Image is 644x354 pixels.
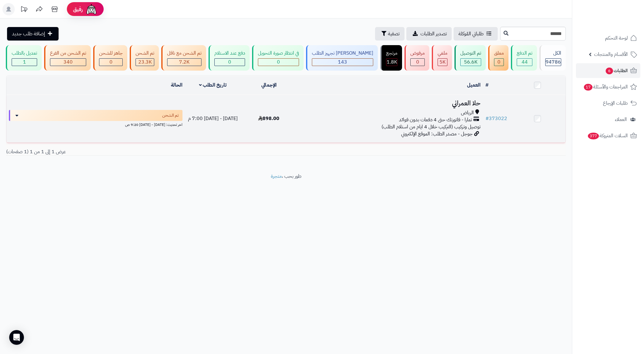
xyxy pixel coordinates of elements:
[271,173,282,180] a: متجرة
[9,121,182,127] div: اخر تحديث: [DATE] - [DATE] 9:20 ص
[43,45,92,71] a: تم الشحن من الفرع 340
[576,63,640,78] a: الطلبات6
[461,59,481,66] div: 56565
[12,30,45,37] span: إضافة طلب جديد
[576,80,640,94] a: المراجعات والأسئلة17
[411,59,424,66] div: 0
[99,50,123,57] div: جاهز للشحن
[136,59,154,66] div: 23274
[23,58,26,66] span: 1
[605,66,628,75] span: الطلبات
[605,67,613,74] span: 6
[171,81,182,89] a: الحالة
[50,59,86,66] div: 340
[299,100,481,107] h3: حلا العمراني
[7,27,59,41] a: إضافة طلب جديد
[251,45,305,71] a: في انتظار صورة التحويل 0
[494,50,504,57] div: معلق
[545,50,561,57] div: الكل
[517,50,532,57] div: تم الدفع
[199,81,227,89] a: تاريخ الطلب
[63,58,73,66] span: 340
[485,115,507,122] a: #373022
[179,58,190,66] span: 7.2K
[5,45,43,71] a: تعديل بالطلب 1
[615,115,627,124] span: العملاء
[214,50,245,57] div: دفع عند الاستلام
[494,59,504,66] div: 0
[583,83,628,91] span: المراجعات والأسئلة
[605,34,628,42] span: لوحة التحكم
[603,99,628,107] span: طلبات الإرجاع
[485,115,489,122] span: #
[258,59,299,66] div: 0
[576,112,640,127] a: العملاء
[73,6,83,13] span: رفيق
[588,132,599,139] span: 377
[438,59,447,66] div: 4969
[386,50,397,57] div: مرتجع
[379,45,403,71] a: مرتجع 1.8K
[50,50,86,57] div: تم الشحن من الفرع
[261,81,277,89] a: الإجمالي
[497,58,500,66] span: 0
[454,27,498,41] a: طلباتي المُوكلة
[460,50,481,57] div: تم التوصيل
[576,31,640,45] a: لوحة التحكم
[228,58,231,66] span: 0
[461,109,474,116] span: الرياض
[136,50,154,57] div: تم الشحن
[439,58,446,66] span: 5K
[16,3,32,17] a: تحديثات المنصة
[381,123,481,130] span: توصيل وتركيب (التركيب خلال 4 ايام من استلام الطلب)
[2,148,286,155] div: عرض 1 إلى 1 من 1 (1 صفحات)
[277,58,280,66] span: 0
[522,58,528,66] span: 44
[458,30,484,37] span: طلباتي المُوكلة
[386,59,397,66] div: 1808
[128,45,160,71] a: تم الشحن 23.3K
[467,81,481,89] a: العميل
[510,45,538,71] a: تم الدفع 44
[487,45,510,71] a: معلق 0
[387,58,397,66] span: 1.8K
[584,84,593,91] span: 17
[375,27,404,41] button: تصفية
[138,58,152,66] span: 23.3K
[312,59,373,66] div: 143
[587,131,628,140] span: السلات المتروكة
[410,50,425,57] div: مرفوض
[12,50,37,57] div: تعديل بالطلب
[546,58,561,66] span: 94786
[576,128,640,143] a: السلات المتروكة377
[485,81,489,89] a: #
[99,59,122,66] div: 0
[576,96,640,111] a: طلبات الإرجاع
[188,115,238,122] span: [DATE] - [DATE] 7:00 م
[399,116,472,123] span: تمارا - فاتورتك حتى 4 دفعات بدون فوائد
[338,58,347,66] span: 143
[403,45,431,71] a: مرفوض 0
[420,30,447,37] span: تصدير الطلبات
[453,45,487,71] a: تم التوصيل 56.6K
[258,50,299,57] div: في انتظار صورة التحويل
[92,45,128,71] a: جاهز للشحن 0
[602,5,638,18] img: logo-2.png
[517,59,532,66] div: 44
[594,50,628,59] span: الأقسام والمنتجات
[160,45,207,71] a: تم الشحن مع ناقل 7.2K
[85,3,98,15] img: ai-face.png
[207,45,251,71] a: دفع عند الاستلام 0
[9,330,24,345] div: Open Intercom Messenger
[305,45,379,71] a: [PERSON_NAME] تجهيز الطلب 143
[406,27,452,41] a: تصدير الطلبات
[388,30,400,37] span: تصفية
[162,112,179,119] span: تم الشحن
[431,45,453,71] a: ملغي 5K
[464,58,477,66] span: 56.6K
[538,45,567,71] a: الكل94786
[401,130,473,138] span: جوجل - مصدر الطلب: الموقع الإلكتروني
[312,50,373,57] div: [PERSON_NAME] تجهيز الطلب
[12,59,37,66] div: 1
[109,58,113,66] span: 0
